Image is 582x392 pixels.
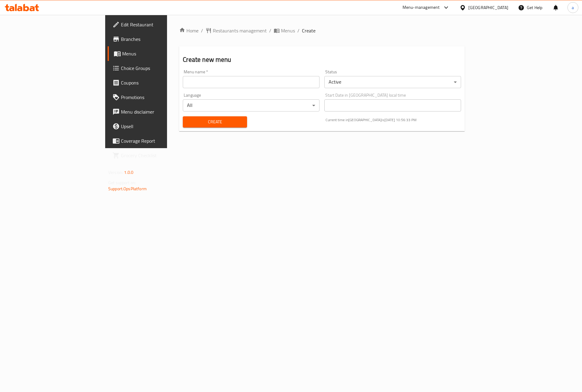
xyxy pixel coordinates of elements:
[122,50,198,57] span: Menus
[324,76,461,88] div: Active
[183,99,319,111] div: All
[213,27,267,34] span: Restaurants management
[302,27,316,34] span: Create
[281,27,295,34] span: Menus
[188,118,242,126] span: Create
[121,137,198,145] span: Coverage Report
[108,105,202,119] a: Menu disclaimer
[121,123,198,130] span: Upsell
[124,168,133,176] span: 1.0.0
[179,27,465,34] nav: breadcrumb
[572,4,574,11] span: a
[269,27,271,34] li: /
[108,119,202,134] a: Upsell
[108,32,202,46] a: Branches
[206,27,267,34] a: Restaurants management
[121,94,198,101] span: Promotions
[297,27,299,34] li: /
[326,117,461,123] p: Current time in [GEOGRAPHIC_DATA] is [DATE] 10:56:33 PM
[121,35,198,43] span: Branches
[108,185,147,193] a: Support.OpsPlatform
[183,116,247,128] button: Create
[108,168,123,176] span: Version:
[121,108,198,115] span: Menu disclaimer
[468,4,508,11] div: [GEOGRAPHIC_DATA]
[121,21,198,28] span: Edit Restaurant
[183,55,461,64] h2: Create new menu
[403,4,440,11] div: Menu-management
[108,134,202,148] a: Coverage Report
[108,179,136,187] span: Get support on:
[121,79,198,86] span: Coupons
[108,75,202,90] a: Coupons
[108,90,202,105] a: Promotions
[121,65,198,72] span: Choice Groups
[121,152,198,159] span: Grocery Checklist
[108,17,202,32] a: Edit Restaurant
[108,61,202,75] a: Choice Groups
[274,27,295,34] a: Menus
[183,76,319,88] input: Please enter Menu name
[108,148,202,163] a: Grocery Checklist
[108,46,202,61] a: Menus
